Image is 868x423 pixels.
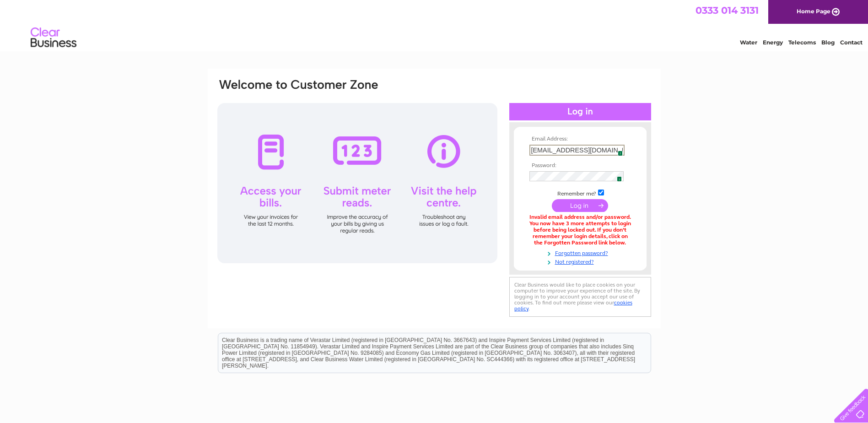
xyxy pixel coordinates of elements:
[527,163,633,169] th: Password:
[527,188,633,197] td: Remember me?
[788,39,816,46] a: Telecoms
[529,214,631,246] div: Invalid email address and/or password. You now have 3 more attempts to login before being locked ...
[840,39,863,46] a: Contact
[514,299,632,312] a: cookies policy
[218,5,651,44] div: Clear Business is a trading name of Verastar Limited (registered in [GEOGRAPHIC_DATA] No. 3667643...
[613,173,620,180] img: npw-badge-icon.svg
[618,151,623,156] span: 2
[821,39,835,46] a: Blog
[763,39,783,46] a: Energy
[614,146,621,154] img: npw-badge-icon.svg
[529,248,633,257] a: Forgotten password?
[509,277,651,317] div: Clear Business would like to place cookies on your computer to improve your experience of the sit...
[552,199,608,212] input: Submit
[30,24,77,52] img: logo.png
[740,39,757,46] a: Water
[527,136,633,142] th: Email Address:
[529,257,633,266] a: Not registered?
[617,176,622,182] span: 2
[695,5,759,16] a: 0333 014 3131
